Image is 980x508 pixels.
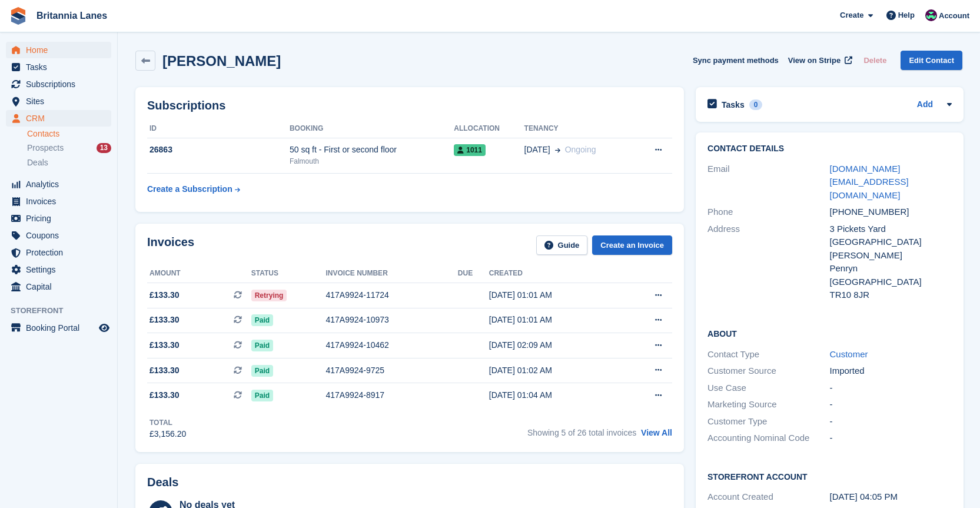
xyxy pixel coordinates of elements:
[489,264,621,283] th: Created
[830,415,952,429] div: -
[830,235,952,262] div: [GEOGRAPHIC_DATA][PERSON_NAME]
[830,431,952,445] div: -
[26,59,97,75] span: Tasks
[32,6,112,25] a: Britannia Lanes
[150,339,180,351] span: £133.30
[325,389,457,401] div: 417A9924-8917
[97,321,111,335] a: Preview store
[6,244,111,261] a: menu
[26,261,97,278] span: Settings
[830,205,952,219] div: [PHONE_NUMBER]
[901,51,962,70] a: Edit Contact
[536,235,588,255] a: Guide
[454,144,486,156] span: 1011
[6,227,111,244] a: menu
[830,381,952,395] div: -
[925,9,937,21] img: Kirsty Miles
[6,76,111,92] a: menu
[27,142,111,154] a: Prospects 13
[325,314,457,326] div: 417A9924-10973
[251,365,273,377] span: Paid
[6,210,111,227] a: menu
[26,76,97,92] span: Subscriptions
[325,339,457,351] div: 417A9924-10462
[9,7,27,25] img: stora-icon-8386f47178a22dfd0bd8f6a31ec36ba5ce8667c1dd55bd0f319d3a0aa187defe.svg
[707,162,830,202] div: Email
[749,99,763,110] div: 0
[26,110,97,127] span: CRM
[26,93,97,109] span: Sites
[150,314,180,326] span: £133.30
[26,244,97,261] span: Protection
[251,390,273,401] span: Paid
[150,289,180,301] span: £133.30
[290,144,454,156] div: 50 sq ft - First or second floor
[592,235,672,255] a: Create an Invoice
[641,428,672,437] a: View All
[859,51,891,70] button: Delete
[898,9,915,21] span: Help
[27,142,64,154] span: Prospects
[26,193,97,210] span: Invoices
[162,53,281,69] h2: [PERSON_NAME]
[6,261,111,278] a: menu
[26,176,97,192] span: Analytics
[524,144,550,156] span: [DATE]
[147,476,178,489] h2: Deals
[27,128,111,140] a: Contacts
[917,98,933,112] a: Add
[830,364,952,378] div: Imported
[565,145,596,154] span: Ongoing
[147,144,290,156] div: 26863
[707,205,830,219] div: Phone
[707,223,830,302] div: Address
[150,389,180,401] span: £133.30
[707,431,830,445] div: Accounting Nominal Code
[150,428,186,440] div: £3,156.20
[707,470,952,482] h2: Storefront Account
[707,490,830,504] div: Account Created
[693,51,779,70] button: Sync payment methods
[251,264,326,283] th: Status
[325,289,457,301] div: 417A9924-11724
[251,290,287,301] span: Retrying
[6,176,111,192] a: menu
[147,119,290,138] th: ID
[147,235,194,255] h2: Invoices
[325,264,457,283] th: Invoice number
[527,428,636,437] span: Showing 5 of 26 total invoices
[707,348,830,361] div: Contact Type
[290,156,454,167] div: Falmouth
[6,42,111,58] a: menu
[6,320,111,336] a: menu
[939,10,969,22] span: Account
[830,223,952,236] div: 3 Pickets Yard
[489,339,621,351] div: [DATE] 02:09 AM
[707,381,830,395] div: Use Case
[6,278,111,295] a: menu
[707,398,830,411] div: Marketing Source
[524,119,634,138] th: Tenancy
[251,340,273,351] span: Paid
[783,51,855,70] a: View on Stripe
[251,314,273,326] span: Paid
[489,389,621,401] div: [DATE] 01:04 AM
[830,275,952,289] div: [GEOGRAPHIC_DATA]
[6,59,111,75] a: menu
[11,305,117,317] span: Storefront
[722,99,745,110] h2: Tasks
[840,9,863,21] span: Create
[27,157,111,169] a: Deals
[27,157,48,168] span: Deals
[26,210,97,227] span: Pricing
[26,42,97,58] span: Home
[489,364,621,377] div: [DATE] 01:02 AM
[707,144,952,154] h2: Contact Details
[707,327,952,339] h2: About
[6,193,111,210] a: menu
[830,262,952,275] div: Penryn
[147,264,251,283] th: Amount
[325,364,457,377] div: 417A9924-9725
[26,320,97,336] span: Booking Portal
[489,289,621,301] div: [DATE] 01:01 AM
